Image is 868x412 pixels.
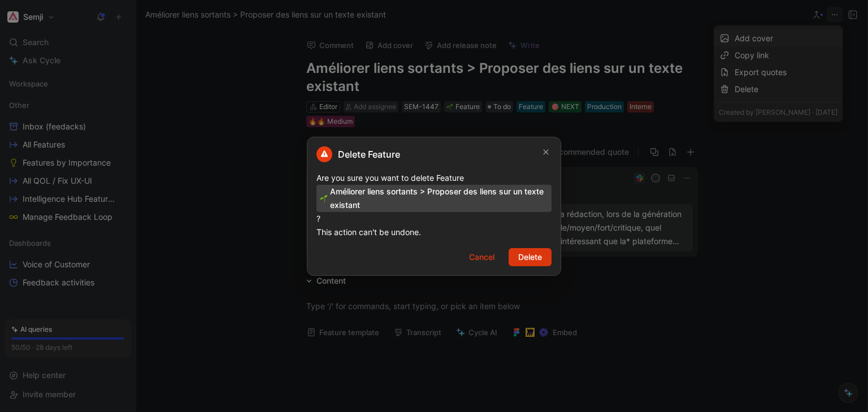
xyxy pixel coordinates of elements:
span: Delete [518,250,542,264]
div: Are you sure you want to delete Feature ? This action can't be undone. [316,171,552,239]
span: Cancel [469,250,494,264]
h2: Delete Feature [316,146,400,162]
span: Améliorer liens sortants > Proposer des liens sur un texte existant [316,185,552,212]
button: Cancel [459,248,504,266]
button: Delete [509,248,552,266]
img: 🌱 [320,194,328,202]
